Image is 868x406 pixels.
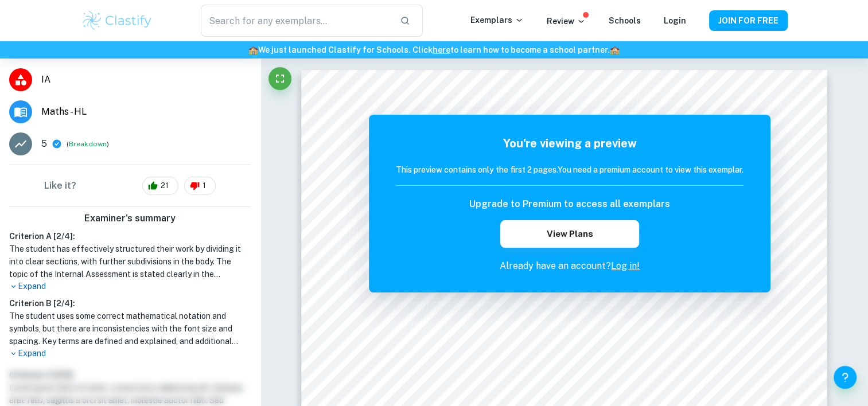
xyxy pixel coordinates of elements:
[664,16,686,25] a: Login
[154,180,175,192] span: 21
[248,45,258,54] span: 🏫
[196,180,212,192] span: 1
[69,139,107,149] button: Breakdown
[41,105,251,119] span: Maths - HL
[268,67,291,90] button: Fullscreen
[709,10,788,31] button: JOIN FOR FREE
[41,137,47,151] p: 5
[2,44,866,56] h6: We just launched Clastify for Schools. Click to learn how to become a school partner.
[5,212,256,225] h6: Examiner's summary
[9,280,251,292] p: Expand
[609,16,641,25] a: Schools
[41,73,251,87] span: IA
[44,179,76,193] h6: Like it?
[396,259,744,273] p: Already have an account?
[9,230,251,243] h6: Criterion A [ 2 / 4 ]:
[396,135,744,152] h5: You're viewing a preview
[9,243,251,280] h1: The student has effectively structured their work by dividing it into clear sections, with furthe...
[142,177,178,195] div: 21
[9,348,251,360] p: Expand
[611,260,640,271] a: Log in!
[201,5,390,37] input: Search for any exemplars...
[9,310,251,348] h1: The student uses some correct mathematical notation and symbols, but there are inconsistencies wi...
[610,45,620,54] span: 🏫
[9,297,251,310] h6: Criterion B [ 2 / 4 ]:
[500,220,639,248] button: View Plans
[396,163,744,176] h6: This preview contains only the first 2 pages. You need a premium account to view this exemplar.
[433,45,450,54] a: here
[184,177,216,195] div: 1
[67,139,109,150] span: ( )
[547,15,586,28] p: Review
[81,9,154,32] img: Clastify logo
[470,14,524,26] p: Exemplars
[469,197,670,211] h6: Upgrade to Premium to access all exemplars
[834,366,857,389] button: Help and Feedback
